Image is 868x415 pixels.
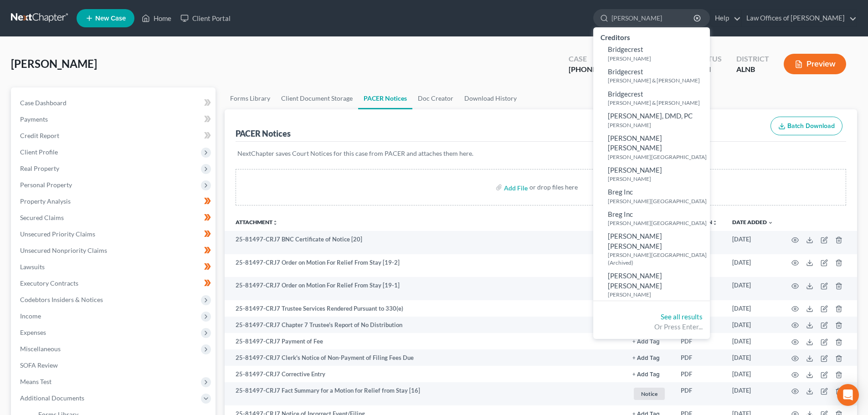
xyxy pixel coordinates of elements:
[569,64,632,75] div: [PHONE_NUMBER]
[20,279,78,287] span: Executory Contracts
[20,263,45,271] span: Lawsuits
[276,87,358,109] a: Client Document Storage
[13,95,216,111] a: Case Dashboard
[736,54,769,64] div: District
[11,57,97,70] span: [PERSON_NAME]
[358,87,412,109] a: PACER Notices
[673,366,725,382] td: PDF
[20,345,61,353] span: Miscellaneous
[137,10,176,26] a: Home
[608,219,708,227] small: [PERSON_NAME][GEOGRAPHIC_DATA]
[20,197,71,205] span: Property Analysis
[608,121,708,129] small: [PERSON_NAME]
[632,355,660,361] button: + Add Tag
[20,148,58,156] span: Client Profile
[611,10,695,26] input: Search by name...
[593,109,710,131] a: [PERSON_NAME], DMD, PC[PERSON_NAME]
[13,275,216,292] a: Executory Contracts
[768,220,773,225] i: expand_more
[661,313,703,321] a: See all results
[20,361,58,369] span: SOFA Review
[236,128,291,139] div: PACER Notices
[742,10,857,26] a: Law Offices of [PERSON_NAME]
[13,128,216,144] a: Credit Report
[225,231,625,254] td: 25-81497-CRJ7 BNC Certificate of Notice [20]
[673,333,725,349] td: PDF
[712,220,718,225] i: unfold_more
[593,207,710,230] a: Breg Inc[PERSON_NAME][GEOGRAPHIC_DATA]
[725,277,781,300] td: [DATE]
[20,230,95,238] span: Unsecured Priority Claims
[13,111,216,128] a: Payments
[593,229,710,269] a: [PERSON_NAME] [PERSON_NAME][PERSON_NAME][GEOGRAPHIC_DATA] (Archived)
[20,115,48,123] span: Payments
[837,384,859,406] div: Open Intercom Messenger
[459,87,522,109] a: Download History
[20,214,64,221] span: Secured Claims
[725,317,781,333] td: [DATE]
[770,117,842,136] button: Batch Download
[13,226,216,242] a: Unsecured Priority Claims
[608,55,708,62] small: [PERSON_NAME]
[225,277,625,300] td: 25-81497-CRJ7 Order on Motion For Relief From Stay [19-1]
[225,317,625,333] td: 25-81497-CRJ7 Chapter 7 Trustee's Report of No Distribution
[13,193,216,210] a: Property Analysis
[725,382,781,405] td: [DATE]
[673,382,725,405] td: PDF
[225,300,625,317] td: 25-81497-CRJ7 Trustee Services Rendered Pursuant to 330(e)
[225,333,625,349] td: 25-81497-CRJ7 Payment of Fee
[225,87,276,109] a: Forms Library
[225,254,625,277] td: 25-81497-CRJ7 Order on Motion For Relief From Stay [19-2]
[225,382,625,405] td: 25-81497-CRJ7 Fact Summary for a Motion for Relief from Stay [16]
[608,77,708,84] small: [PERSON_NAME] & [PERSON_NAME]
[608,291,708,298] small: [PERSON_NAME]
[725,366,781,382] td: [DATE]
[608,99,708,107] small: [PERSON_NAME] & [PERSON_NAME]
[608,67,643,76] span: Bridgecrest
[593,163,710,185] a: [PERSON_NAME][PERSON_NAME]
[20,312,41,320] span: Income
[20,394,84,402] span: Additional Documents
[725,231,781,254] td: [DATE]
[725,349,781,366] td: [DATE]
[412,87,459,109] a: Doc Creator
[20,99,67,107] span: Case Dashboard
[608,251,708,266] small: [PERSON_NAME][GEOGRAPHIC_DATA] (Archived)
[608,166,662,174] span: [PERSON_NAME]
[736,64,769,75] div: ALNB
[608,112,693,120] span: [PERSON_NAME], DMD, PC
[20,328,46,336] span: Expenses
[20,378,51,385] span: Means Test
[20,296,103,303] span: Codebtors Insiders & Notices
[237,149,844,158] p: NextChapter saves Court Notices for this case from PACER and attaches them here.
[593,185,710,207] a: Breg Inc[PERSON_NAME][GEOGRAPHIC_DATA]
[673,349,725,366] td: PDF
[593,131,710,163] a: [PERSON_NAME] [PERSON_NAME][PERSON_NAME][GEOGRAPHIC_DATA]
[608,272,662,289] span: [PERSON_NAME] [PERSON_NAME]
[632,339,660,345] button: + Add Tag
[13,242,216,259] a: Unsecured Nonpriority Claims
[20,164,59,172] span: Real Property
[608,90,643,98] span: Bridgecrest
[176,10,235,26] a: Client Portal
[608,134,662,152] span: [PERSON_NAME] [PERSON_NAME]
[725,300,781,317] td: [DATE]
[236,219,278,225] a: Attachmentunfold_more
[634,388,665,400] span: Notice
[529,183,578,192] div: or drop files here
[608,45,643,53] span: Bridgecrest
[608,153,708,161] small: [PERSON_NAME][GEOGRAPHIC_DATA]
[593,269,710,301] a: [PERSON_NAME] [PERSON_NAME][PERSON_NAME]
[632,337,666,346] a: + Add Tag
[13,357,216,374] a: SOFA Review
[225,366,625,382] td: 25-81497-CRJ7 Corrective Entry
[608,210,633,218] span: Breg Inc
[787,122,835,130] span: Batch Download
[601,322,703,332] div: Or Press Enter...
[20,246,107,254] span: Unsecured Nonpriority Claims
[13,259,216,275] a: Lawsuits
[20,181,72,189] span: Personal Property
[272,220,278,225] i: unfold_more
[13,210,216,226] a: Secured Claims
[569,54,632,64] div: Case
